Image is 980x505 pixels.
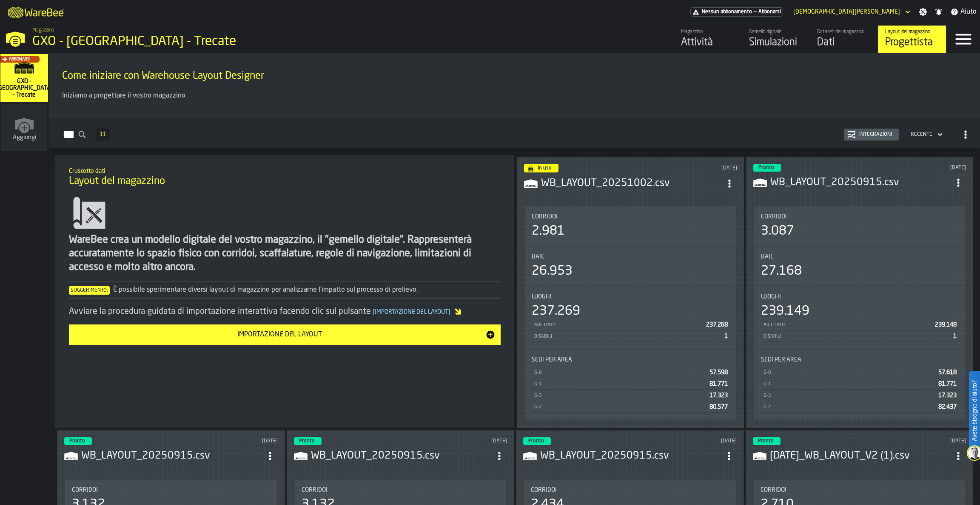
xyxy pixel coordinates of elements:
div: status-3 2 [753,437,781,445]
div: Title [302,487,500,494]
div: Updated: 24/09/2025, 13:20:37 Created: 24/09/2025, 13:03:33 [185,438,277,444]
div: G-1 [763,382,935,387]
div: Title [532,253,729,260]
div: StatList-item-G-3 [532,390,729,401]
div: Title [72,487,270,494]
h3: WB_LAYOUT_20251002.csv [541,177,722,190]
div: status-4 2 [524,164,558,172]
div: È possibile sperimentare diversi layout di magazzino per analizzarne l'impatto sul processo di pr... [69,285,501,295]
div: StatList-item-G-2 [761,401,959,413]
span: Nessun abbonamento [702,9,752,15]
label: button-toggle-Notifiche [931,8,946,16]
div: Abbonamento al menu [690,7,783,17]
div: title-Come iniziare con Warehouse Layout Designer [55,60,973,91]
span: Corridoi [761,213,787,220]
div: Title [532,356,729,363]
div: Title [532,293,729,300]
span: 17.323 [709,393,728,399]
span: Pronto [69,439,85,444]
span: Pronto [299,439,315,444]
span: Abbonarsi [758,9,781,15]
div: 237.269 [532,304,580,319]
div: DropdownMenuValue-4 [911,132,932,138]
span: Baie [532,253,544,260]
h3: WB_LAYOUT_20250915.csv [770,176,951,189]
div: Updated: 01/10/2025, 19:29:35 Created: 01/10/2025, 19:11:02 [874,165,966,171]
button: button-Importazione del layout [69,324,501,345]
div: Progettista [885,36,939,49]
div: status-3 2 [523,437,551,445]
div: StatList-item-G-1 [761,378,959,390]
button: button-Integrazioni [844,129,899,141]
div: 239.149 [761,304,809,319]
div: Title [761,356,959,363]
div: ItemListCard- [55,155,514,428]
div: Title [532,213,729,220]
div: Updated: 03/10/2025, 09:10:34 Created: 03/10/2025, 08:54:57 [649,165,737,171]
h3: WB_LAYOUT_20250915.csv [540,449,721,463]
div: Title [531,487,729,494]
div: G-0 [763,370,935,376]
span: In uso [538,166,552,171]
span: Suggerimento: [69,286,110,295]
div: title-Layout del magazzino [62,162,507,192]
div: Dati [817,36,871,49]
div: stat-Corridoi [754,207,966,246]
span: 1 [953,333,957,339]
div: Disabili [763,334,950,339]
div: StatList-item-G-2 [532,401,729,413]
span: Corridoi [302,487,328,494]
div: Dataset del magazzino [817,29,871,35]
span: Corridoi [531,487,557,494]
h2: button-Layout [48,118,980,148]
div: stat-Baie [754,247,966,286]
span: Aggiungi [13,134,36,141]
div: Updated: 18/09/2025, 16:41:41 Created: 18/09/2025, 16:27:03 [644,438,736,444]
span: Luoghi [761,293,781,300]
div: DropdownMenuValue-4 [907,129,944,140]
div: Avviare la procedura guidata di importazione interattiva facendo clic sul pulsante [69,306,501,318]
span: ] [448,309,450,315]
div: ItemListCard-DashboardItemContainer [517,157,744,428]
div: stat-Sedi per area [754,350,966,419]
section: card-LayoutDashboardCard [753,205,966,421]
p: Iniziamo a progettare il vostro magazzino [62,91,966,101]
div: Title [761,253,959,260]
h3: [DATE]_WB_LAYOUT_V2 (1).csv [770,449,951,463]
div: GXO - [GEOGRAPHIC_DATA] - Trecate [32,34,262,49]
div: G-0 [533,370,706,376]
span: 239.148 [935,322,957,328]
h3: WB_LAYOUT_20250915.csv [81,449,262,463]
div: 27.168 [761,264,802,279]
span: Abbonarsi [9,57,31,62]
div: Updated: 08/09/2025, 15:42:29 Created: 08/09/2025, 15:31:44 [874,438,966,444]
div: stat-Luoghi [525,287,736,349]
div: 2025-08-05_WB_LAYOUT_V2 (1).csv [770,449,951,463]
div: 2.981 [532,224,565,239]
a: link-to-/wh/new [1,103,47,153]
section: card-LayoutDashboardCard [524,205,737,421]
span: Pronto [528,439,544,444]
div: StatList-item-G-3 [761,390,959,401]
span: — [754,9,757,15]
span: Pronto [758,165,774,170]
span: 237.268 [706,322,728,328]
div: Title [761,213,959,220]
div: StatList-item-G-0 [761,367,959,378]
div: G-2 [533,405,706,410]
span: Corridoi [72,487,98,494]
div: ButtonLoadMore-Per saperne di più-Precedente-Primo-Ultimo [93,128,113,141]
div: Importazione del layout [74,330,485,340]
div: WareBee crea un modello digitale del vostro magazzino, il "gemello digitale". Rappresenterà accur... [69,233,501,274]
span: Come iniziare con Warehouse Layout Designer [62,69,264,83]
span: Pronto [758,439,774,444]
div: Integrazioni [856,132,895,138]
